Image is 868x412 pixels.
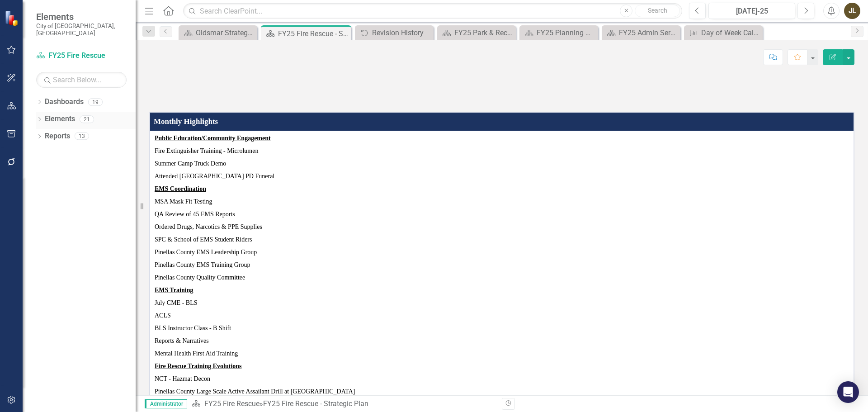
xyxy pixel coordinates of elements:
[372,27,431,38] div: Revision History
[155,363,242,369] u: Fire Rescue Training Evolutions
[648,7,667,14] span: Search
[45,131,70,142] a: Reports
[88,98,103,106] div: 19
[183,3,682,19] input: Search ClearPoint...
[155,185,206,192] u: EMS Coordination
[522,27,596,38] a: FY25 Planning & Redevelopment - Strategic Plan
[155,322,849,335] p: BLS Instructor Class - B Shift
[712,6,792,17] div: [DATE]-25
[701,27,760,38] div: Day of Week Call Concurrency
[686,27,760,38] a: Day of Week Call Concurrency
[5,10,20,26] img: ClearPoint Strategy
[80,115,94,123] div: 21
[155,145,849,157] p: Fire Extinguisher Training - Microlumen
[155,297,849,309] p: July CME - BLS
[155,347,849,360] p: Mental Health First Aid Training
[36,51,127,61] a: FY25 Fire Rescue
[357,27,431,38] a: Revision History
[454,27,514,38] div: FY25 Park & Rec - Strategic Plan
[196,27,255,38] div: Oldsmar Strategy Plan
[155,157,849,170] p: Summer Camp Truck Demo
[155,135,271,142] u: Public Education/Community Engagement
[155,170,849,183] p: Attended [GEOGRAPHIC_DATA] PD Funeral
[635,5,680,17] button: Search
[192,399,495,409] div: »
[204,399,259,408] a: FY25 Fire Rescue
[155,373,849,385] p: NCT - Hazmat Decon
[36,72,127,88] input: Search Below...
[36,22,127,37] small: City of [GEOGRAPHIC_DATA], [GEOGRAPHIC_DATA]
[155,385,849,398] p: Pinellas County Large Scale Active Assailant Drill at [GEOGRAPHIC_DATA]
[155,309,849,322] p: ACLS
[155,233,849,246] p: SPC & School of EMS Student Riders
[844,3,860,19] button: JL
[155,208,849,221] p: QA Review of 45 EMS Reports
[45,97,84,107] a: Dashboards
[439,27,514,38] a: FY25 Park & Rec - Strategic Plan
[155,271,849,284] p: Pinellas County Quality Committee
[155,335,849,347] p: Reports & Narratives
[36,11,127,22] span: Elements
[75,133,89,140] div: 13
[619,27,678,38] div: FY25 Admin Services - Strategic Plan
[181,27,255,38] a: Oldsmar Strategy Plan
[45,114,75,124] a: Elements
[278,28,349,39] div: FY25 Fire Rescue - Strategic Plan
[145,399,187,408] span: Administrator
[537,27,596,38] div: FY25 Planning & Redevelopment - Strategic Plan
[837,381,859,403] div: Open Intercom Messenger
[155,287,193,294] u: EMS Training
[155,195,849,208] p: MSA Mask Fit Testing
[155,259,849,271] p: Pinellas County EMS Training Group
[263,399,368,408] div: FY25 Fire Rescue - Strategic Plan
[604,27,678,38] a: FY25 Admin Services - Strategic Plan
[155,221,849,233] p: Ordered Drugs, Narcotics & PPE Supplies
[155,246,849,259] p: Pinellas County EMS Leadership Group
[708,3,795,19] button: [DATE]-25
